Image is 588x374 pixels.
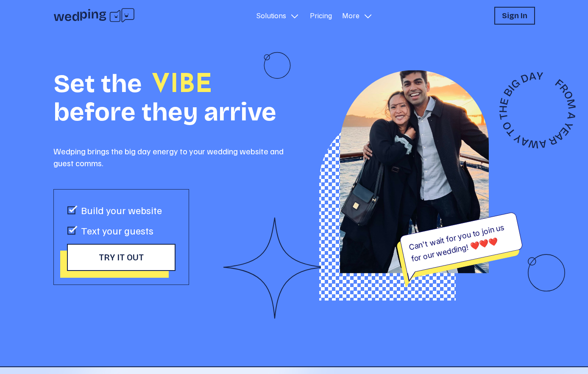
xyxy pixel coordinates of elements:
button: Solutions [253,7,303,25]
p: More [342,11,359,21]
img: couple [294,70,535,274]
button: More [339,7,376,25]
div: Can't wait for you to join us for our wedding! ❤️️️❤️️️❤️ [399,212,523,274]
button: Sign In [494,7,535,25]
span: Try it out [99,252,144,262]
h1: Set the before they arrive [53,59,294,125]
p: Wedping brings the big day energy to your wedding website and guest comms. [53,145,294,169]
p: Build your website [81,203,162,217]
a: Pricing [310,11,332,21]
p: Solutions [256,11,286,21]
h1: Sign In [502,10,527,22]
button: Try it out [67,244,176,271]
nav: Primary Navigation [253,7,376,25]
span: VIBE [151,73,212,98]
p: Text your guests [81,223,153,237]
